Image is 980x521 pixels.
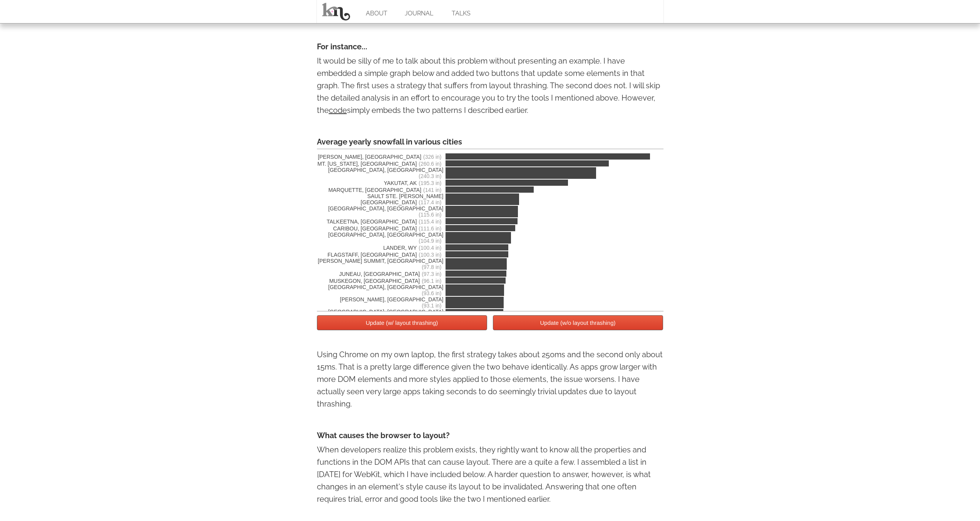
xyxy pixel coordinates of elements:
[419,180,441,186] span: (195.3 in)
[317,180,444,186] span: YAKUTAT, AK
[419,173,441,179] span: (240.3 in)
[317,271,444,277] span: JUNEAU, [GEOGRAPHIC_DATA]
[423,187,441,193] span: (141 in)
[317,232,444,244] span: [GEOGRAPHIC_DATA], [GEOGRAPHIC_DATA]
[317,218,444,225] span: TALKEETNA, [GEOGRAPHIC_DATA]
[419,245,441,251] span: (100.4 in)
[317,161,444,167] span: MT. [US_STATE], [GEOGRAPHIC_DATA]
[422,303,441,309] span: (93.1 in)
[422,278,441,284] span: (96.1 in)
[423,154,441,160] span: (326 in)
[317,278,444,284] span: MUSKEGON, [GEOGRAPHIC_DATA]
[419,252,441,258] span: (100.3 in)
[317,225,444,232] span: CARIBOU, [GEOGRAPHIC_DATA]
[317,252,444,258] span: FLAGSTAFF, [GEOGRAPHIC_DATA]
[422,271,441,277] span: (97.3 in)
[493,315,663,330] button: Update (w/o layout thrashing)
[419,225,441,232] span: (111.6 in)
[419,212,441,218] span: (115.6 in)
[422,264,441,270] span: (97.8 in)
[329,106,347,115] a: code
[317,284,444,296] span: [GEOGRAPHIC_DATA], [GEOGRAPHIC_DATA]
[317,429,663,442] h4: What causes the browser to layout?
[419,218,441,225] span: (115.4 in)
[317,205,444,218] span: [GEOGRAPHIC_DATA], [GEOGRAPHIC_DATA]
[317,348,663,410] p: Using Chrome on my own laptop, the first strategy takes about 250ms and the second only about 15m...
[317,154,444,160] span: [PERSON_NAME], [GEOGRAPHIC_DATA]
[317,193,444,205] span: SAULT STE. [PERSON_NAME][GEOGRAPHIC_DATA]
[317,245,444,251] span: LANDER, WY
[317,136,663,149] div: Average yearly snowfall in various cities
[317,309,444,321] span: [GEOGRAPHIC_DATA], [GEOGRAPHIC_DATA]
[317,444,663,505] p: When developers realize this problem exists, they rightly want to know all the properties and fun...
[317,40,663,53] h4: For instance...
[419,199,441,205] span: (117.4 in)
[317,167,444,179] span: [GEOGRAPHIC_DATA], [GEOGRAPHIC_DATA]
[422,290,441,296] span: (93.6 in)
[317,315,487,330] button: Update (w/ layout thrashing)
[317,296,444,309] span: [PERSON_NAME], [GEOGRAPHIC_DATA]
[419,238,441,244] span: (104.9 in)
[317,258,444,270] span: [PERSON_NAME] SUMMIT, [GEOGRAPHIC_DATA]
[317,187,444,193] span: MARQUETTE, [GEOGRAPHIC_DATA]
[419,161,441,167] span: (260.6 in)
[317,55,663,116] p: It would be silly of me to talk about this problem without presenting an example. I have embedded...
